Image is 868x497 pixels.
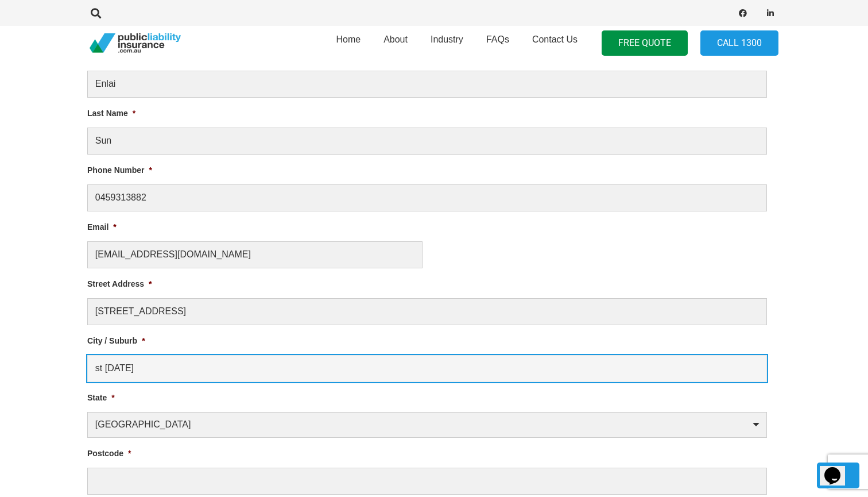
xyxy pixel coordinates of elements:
[324,22,372,64] a: Home
[521,22,589,64] a: Contact Us
[820,451,857,486] iframe: chat widget
[475,22,521,64] a: FAQs
[532,34,578,44] span: Contact Us
[87,336,145,346] label: City / Suburb
[486,34,509,44] span: FAQs
[383,34,408,44] span: About
[87,108,135,118] label: Last Name
[762,5,778,21] a: LinkedIn
[817,463,859,488] a: Back to top
[87,392,115,403] label: State
[700,30,778,56] a: Call 1300
[372,22,419,64] a: About
[419,22,475,64] a: Industry
[87,222,117,232] label: Email
[336,34,361,44] span: Home
[87,448,131,459] label: Postcode
[735,5,751,21] a: Facebook
[90,33,181,53] a: pli_logotransparent
[87,165,152,175] label: Phone Number
[84,8,107,18] a: Search
[431,34,463,44] span: Industry
[602,30,688,56] a: FREE QUOTE
[87,279,152,289] label: Street Address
